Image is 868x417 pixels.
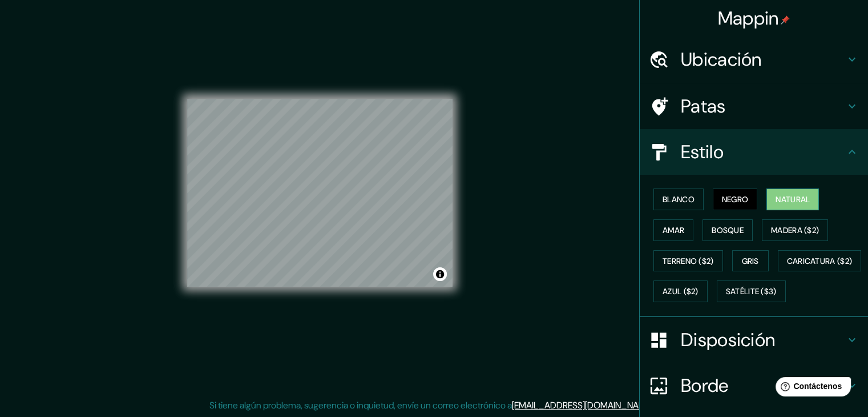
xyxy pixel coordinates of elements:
[766,372,855,404] iframe: Lanzador de widgets de ayuda
[713,189,758,210] button: Negro
[663,287,699,297] font: Azul ($2)
[433,267,447,281] button: Activar o desactivar atribución
[778,250,862,272] button: Caricatura ($2)
[512,399,653,411] a: [EMAIL_ADDRESS][DOMAIN_NAME]
[653,219,693,241] button: Amar
[653,189,704,210] button: Blanco
[640,129,868,175] div: Estilo
[681,374,729,398] font: Borde
[771,225,819,235] font: Madera ($2)
[681,328,775,352] font: Disposición
[663,225,684,235] font: Amar
[717,280,786,302] button: Satélite ($3)
[681,94,726,118] font: Patas
[681,140,724,164] font: Estilo
[209,399,512,411] font: Si tiene algún problema, sugerencia o inquietud, envíe un correo electrónico a
[663,256,714,266] font: Terreno ($2)
[640,83,868,129] div: Patas
[712,225,744,235] font: Bosque
[722,194,749,205] font: Negro
[187,99,453,287] canvas: Mapa
[726,287,777,297] font: Satélite ($3)
[653,280,708,302] button: Azul ($2)
[703,219,753,241] button: Bosque
[781,15,790,25] img: pin-icon.png
[766,189,819,210] button: Natural
[718,6,779,30] font: Mappin
[653,250,723,272] button: Terreno ($2)
[742,256,759,266] font: Gris
[732,250,769,272] button: Gris
[681,47,762,71] font: Ubicación
[762,219,828,241] button: Madera ($2)
[640,317,868,363] div: Disposición
[640,363,868,408] div: Borde
[640,37,868,82] div: Ubicación
[787,256,853,266] font: Caricatura ($2)
[776,194,810,205] font: Natural
[663,194,695,205] font: Blanco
